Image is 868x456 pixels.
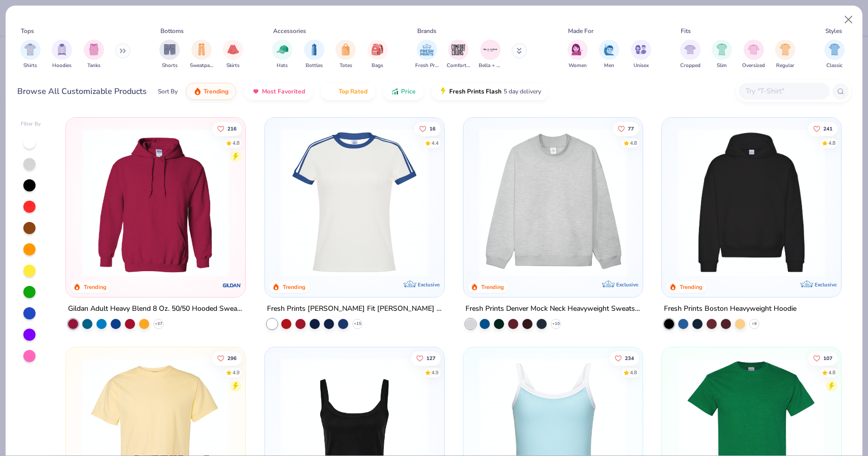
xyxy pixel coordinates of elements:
[17,85,147,97] div: Browse All Customizable Products
[328,87,337,95] img: TopRated.gif
[372,62,383,70] span: Bags
[483,42,498,57] img: Bella + Canvas Image
[277,44,288,55] img: Hats Image
[383,83,423,100] button: Price
[632,128,791,277] img: a90f7c54-8796-4cb2-9d6e-4e9644cfe0fe
[752,321,757,327] span: + 9
[745,85,823,97] input: Try "T-Shirt"
[23,62,37,70] span: Shirts
[742,40,765,70] div: filter for Oversized
[815,281,837,288] span: Exclusive
[56,44,68,55] img: Hoodies Image
[368,40,388,70] div: filter for Bags
[449,87,502,95] span: Fresh Prints Flash
[631,40,651,70] button: filter button
[780,44,791,55] img: Regular Image
[839,10,858,29] button: Close
[304,40,324,70] button: filter button
[824,40,845,70] div: filter for Classic
[24,44,36,55] img: Shirts Image
[808,121,838,136] button: Like
[158,87,178,96] div: Sort By
[309,44,320,55] img: Bottles Image
[223,40,243,70] div: filter for Skirts
[631,40,651,70] div: filter for Unisex
[680,40,700,70] button: filter button
[572,44,583,55] img: Women Image
[630,369,637,377] div: 4.8
[222,275,243,296] img: Gildan logo
[227,44,239,55] img: Skirts Image
[52,40,72,70] div: filter for Hoodies
[193,87,202,95] img: trending.gif
[190,40,213,70] div: filter for Sweatpants
[828,139,836,147] div: 4.8
[232,369,240,377] div: 4.9
[775,40,795,70] button: filter button
[336,40,356,70] button: filter button
[716,44,727,55] img: Slim Image
[431,139,438,147] div: 4.4
[418,281,440,288] span: Exclusive
[828,369,836,377] div: 4.8
[434,128,593,277] img: 77058d13-6681-46a4-a602-40ee85a356b7
[84,40,104,70] button: filter button
[776,62,794,70] span: Regular
[431,83,549,100] button: Fresh Prints Flash5 day delivery
[599,40,619,70] button: filter button
[717,62,727,70] span: Slim
[227,126,237,131] span: 216
[808,351,838,366] button: Like
[223,40,243,70] button: filter button
[212,351,242,366] button: Like
[401,87,416,95] span: Price
[20,40,41,70] div: filter for Shirts
[186,83,236,100] button: Trending
[339,87,368,95] span: Top Rated
[162,62,178,70] span: Shorts
[272,40,292,70] div: filter for Hats
[368,40,388,70] button: filter button
[712,40,732,70] button: filter button
[664,303,796,315] div: Fresh Prints Boston Heavyweight Hoodie
[21,120,41,128] div: Filter By
[630,139,637,147] div: 4.8
[87,62,101,70] span: Tanks
[712,40,732,70] div: filter for Slim
[411,351,440,366] button: Like
[635,44,647,55] img: Unisex Image
[823,356,832,361] span: 107
[479,40,502,70] div: filter for Bella + Canvas
[160,26,184,36] div: Bottoms
[672,128,831,277] img: 91acfc32-fd48-4d6b-bdad-a4c1a30ac3fc
[447,62,470,70] span: Comfort Colors
[273,26,306,36] div: Accessories
[829,44,841,55] img: Classic Image
[415,62,439,70] span: Fresh Prints
[775,40,795,70] div: filter for Regular
[372,44,383,55] img: Bags Image
[447,40,470,70] div: filter for Comfort Colors
[748,44,759,55] img: Oversized Image
[68,303,243,315] div: Gildan Adult Heavy Blend 8 Oz. 50/50 Hooded Sweatshirt
[306,62,323,70] span: Bottles
[633,62,649,70] span: Unisex
[244,83,313,100] button: Most Favorited
[610,351,639,366] button: Like
[267,303,442,315] div: Fresh Prints [PERSON_NAME] Fit [PERSON_NAME] Shirt with Stripes
[625,356,634,361] span: 234
[84,40,104,70] div: filter for Tanks
[568,26,593,36] div: Made For
[336,40,356,70] div: filter for Totes
[277,62,288,70] span: Hats
[414,121,440,136] button: Like
[439,87,447,95] img: flash.gif
[680,40,700,70] div: filter for Cropped
[196,44,207,55] img: Sweatpants Image
[212,121,242,136] button: Like
[447,40,470,70] button: filter button
[232,139,240,147] div: 4.8
[340,44,351,55] img: Totes Image
[415,40,439,70] div: filter for Fresh Prints
[155,321,162,327] span: + 37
